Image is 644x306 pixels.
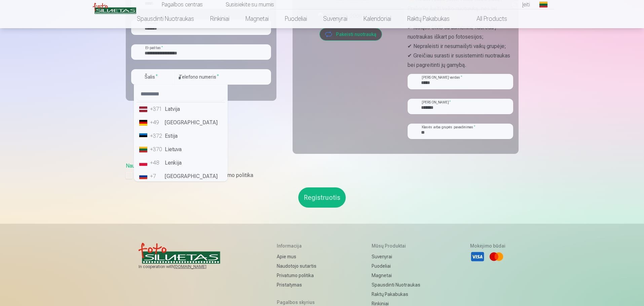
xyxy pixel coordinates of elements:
[372,290,420,299] a: Raktų pakabukas
[372,280,420,290] a: Spausdinti nuotraukas
[174,264,223,269] a: [DOMAIN_NAME]
[399,9,458,28] a: Raktų pakabukas
[489,249,504,264] li: Mastercard
[458,9,515,28] a: All products
[408,23,513,42] p: ✔ Išsiųsti SMS su asmenine nuoroda į nuotraukas iškart po fotosesijos;
[372,261,420,271] a: Puodeliai
[320,28,382,40] button: Pakeisti nuotrauką
[126,162,519,179] div: ,
[470,243,505,249] h5: Mokėjimo būdai
[129,9,202,28] a: Spausdinti nuotraukas
[137,102,225,116] li: Latvija
[150,172,163,180] div: +7
[470,249,485,264] li: Visa
[372,243,420,249] h5: Mūsų produktai
[277,280,321,290] a: Pristatymas
[137,143,225,156] li: Lietuva
[126,171,519,179] label: Sutinku su Naudotojo sutartimi ir privatumo politika
[408,51,513,70] p: ✔ Greičiau surasti ir susisteminti nuotraukas bei pagreitinti jų gamybą.
[277,243,321,249] h5: Informacija
[139,264,227,269] span: In cooperation with
[315,9,355,28] a: Suvenyrai
[277,271,321,280] a: Privatumo politika
[277,299,321,306] h5: Pagalbos skyrius
[126,163,168,169] a: Naudotojo sutartis
[150,159,163,167] div: +48
[137,129,225,143] li: Estija
[93,3,136,14] img: /v3
[372,252,420,261] a: Suvenyrai
[150,105,163,113] div: +371
[355,9,399,28] a: Kalendoriai
[277,252,321,261] a: Apie mus
[131,69,175,85] button: Šalis*
[202,9,237,28] a: Rinkiniai
[277,9,315,28] a: Puodeliai
[137,116,225,129] li: [GEOGRAPHIC_DATA]
[277,261,321,271] a: Naudotojo sutartis
[137,156,225,170] li: Lenkija
[150,132,163,140] div: +372
[137,170,225,183] li: [GEOGRAPHIC_DATA]
[142,74,160,80] label: Šalis
[408,42,513,51] p: ✔ Nepraleisti ir nesumaišyti vaikų grupėje;
[372,271,420,280] a: Magnetai
[150,145,163,154] div: +370
[150,119,163,127] div: +49
[298,187,346,208] button: Registruotis
[131,85,175,95] div: [PERSON_NAME] yra privalomas
[237,9,277,28] a: Magnetai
